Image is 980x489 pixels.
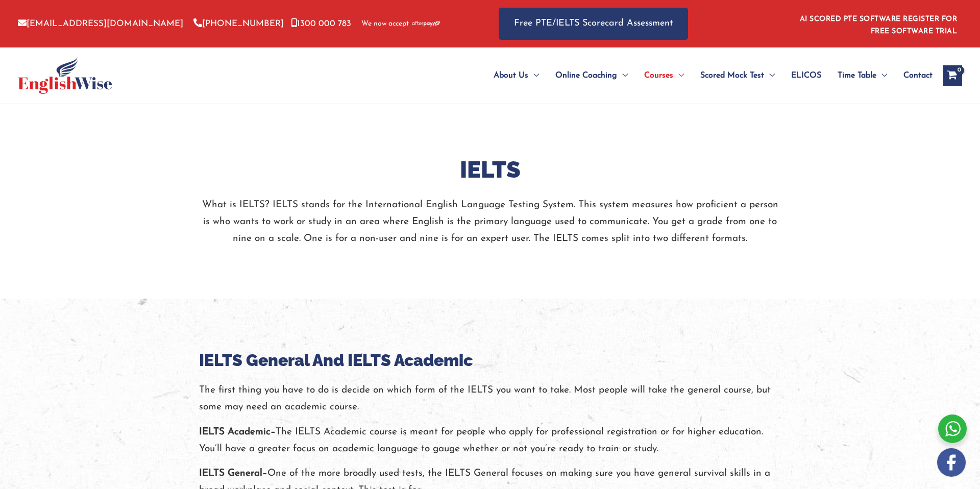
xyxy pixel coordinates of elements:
span: Menu Toggle [617,58,628,93]
a: View Shopping Cart, empty [943,65,962,86]
h3: IELTS General And IELTS Academic [199,350,781,371]
span: Contact [903,58,933,93]
a: Free PTE/IELTS Scorecard Assessment [499,8,688,40]
a: [PHONE_NUMBER] [193,19,284,28]
span: Scored Mock Test [700,58,764,93]
a: [EMAIL_ADDRESS][DOMAIN_NAME] [18,19,183,28]
span: Online Coaching [555,58,617,93]
img: cropped-ew-logo [18,57,112,94]
a: Contact [895,58,933,93]
span: Time Table [838,58,876,93]
a: About UsMenu Toggle [485,58,547,93]
p: What is IELTS? IELTS stands for the International English Language Testing System. This system me... [199,197,781,248]
span: About Us [494,58,528,93]
p: The first thing you have to do is decide on which form of the IELTS you want to take. Most people... [199,382,781,416]
span: We now accept [361,19,409,29]
span: ELICOS [791,58,821,93]
span: Menu Toggle [876,58,887,93]
a: Time TableMenu Toggle [829,58,895,93]
aside: Header Widget 1 [794,7,962,40]
a: AI SCORED PTE SOFTWARE REGISTER FOR FREE SOFTWARE TRIAL [800,15,958,35]
strong: IELTS Academic– [199,427,276,437]
a: 1300 000 783 [291,19,351,28]
strong: IELTS General– [199,469,267,478]
span: Courses [644,58,673,93]
a: CoursesMenu Toggle [636,58,692,93]
span: Menu Toggle [528,58,539,93]
a: ELICOS [783,58,829,93]
a: Scored Mock TestMenu Toggle [692,58,783,93]
span: Menu Toggle [764,58,775,93]
span: Menu Toggle [673,58,684,93]
h2: IELTS [199,155,781,185]
a: Online CoachingMenu Toggle [547,58,636,93]
img: white-facebook.png [937,448,966,477]
p: The IELTS Academic course is meant for people who apply for professional registration or for high... [199,424,781,458]
nav: Site Navigation: Main Menu [469,58,933,93]
img: Afterpay-Logo [412,21,440,27]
